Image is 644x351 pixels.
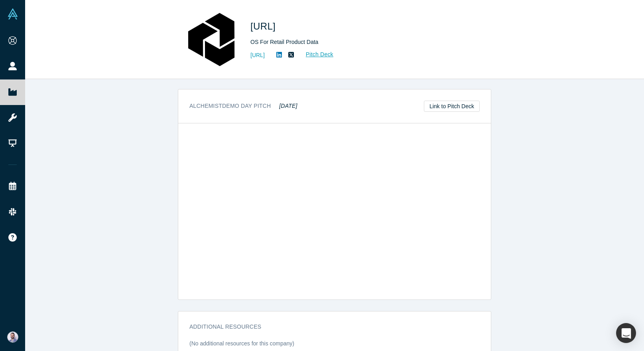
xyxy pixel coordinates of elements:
div: OS For Retail Product Data [250,38,474,46]
h3: Alchemist Demo Day Pitch [189,102,297,110]
em: [DATE] [279,103,297,109]
img: Alchemist Vault Logo [7,8,18,20]
span: [URL] [250,21,278,32]
a: Pitch Deck [297,50,334,59]
img: Atronous.ai's Logo [183,12,239,67]
iframe: atronous.ai [178,123,491,299]
h3: Additional Resources [189,323,469,331]
a: [URL] [250,51,265,59]
img: Sam Jadali's Account [7,331,18,343]
a: Link to Pitch Deck [424,101,480,112]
